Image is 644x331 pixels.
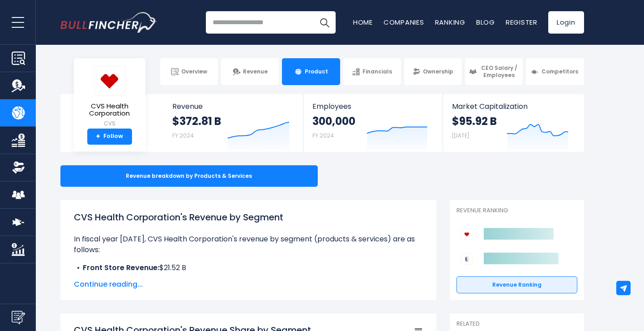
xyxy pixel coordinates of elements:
[60,165,318,187] div: Revenue breakdown by Products & Services
[452,102,574,111] span: Market Capitalization
[160,58,218,85] a: Overview
[343,58,401,85] a: Financials
[461,228,473,240] img: CVS Health Corporation competitors logo
[243,68,268,75] span: Revenue
[363,68,392,75] span: Financials
[74,262,423,273] li: $21.52 B
[452,114,497,128] strong: $95.92 B
[172,132,194,139] small: FY 2024
[443,94,583,152] a: Market Capitalization $95.92 B [DATE]
[435,17,465,27] a: Ranking
[172,114,221,128] strong: $372.81 B
[74,279,423,290] span: Continue reading...
[81,65,139,129] a: CVS Health Corporation CVS
[384,17,424,27] a: Companies
[353,17,373,27] a: Home
[479,64,519,78] span: CEO Salary / Employees
[465,58,523,85] a: CEO Salary / Employees
[542,68,578,75] span: Competitors
[423,68,453,75] span: Ownership
[96,133,100,141] strong: +
[404,58,462,85] a: Ownership
[548,11,584,34] a: Login
[60,12,157,33] img: Bullfincher logo
[312,102,434,111] span: Employees
[282,58,340,85] a: Product
[305,68,328,75] span: Product
[506,17,537,27] a: Register
[172,102,294,111] span: Revenue
[456,320,577,328] p: Related
[163,94,303,152] a: Revenue $372.81 B FY 2024
[221,58,279,85] a: Revenue
[12,161,25,174] img: Ownership
[74,211,423,224] h1: CVS Health Corporation's Revenue by Segment
[456,207,577,215] p: Revenue Ranking
[312,132,334,139] small: FY 2024
[83,262,159,273] b: Front Store Revenue:
[60,12,157,33] a: Go to homepage
[81,120,138,128] small: CVS
[456,276,577,293] a: Revenue Ranking
[313,11,336,34] button: Search
[74,234,423,255] p: In fiscal year [DATE], CVS Health Corporation's revenue by segment (products & services) are as f...
[312,114,355,128] strong: 300,000
[87,129,132,145] a: +Follow
[461,253,473,265] img: UnitedHealth Group Incorporated competitors logo
[526,58,584,85] a: Competitors
[476,17,495,27] a: Blog
[81,103,138,117] span: CVS Health Corporation
[452,132,469,139] small: [DATE]
[181,68,207,75] span: Overview
[303,94,443,152] a: Employees 300,000 FY 2024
